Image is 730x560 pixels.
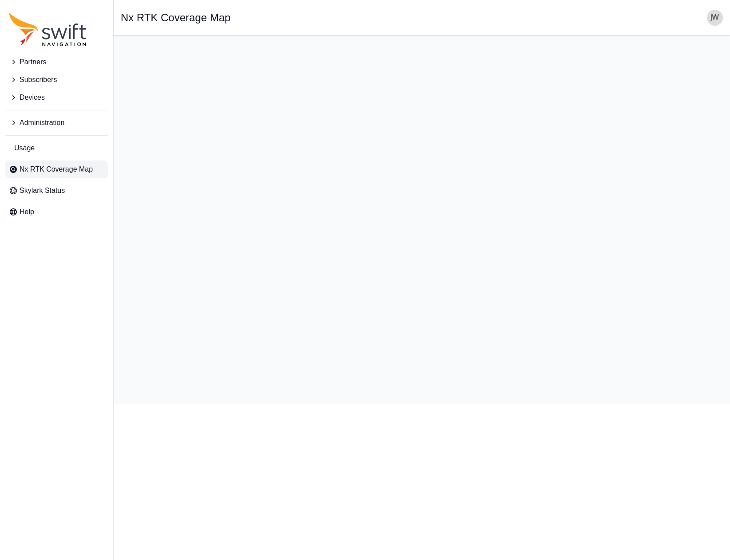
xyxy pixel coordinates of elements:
[20,117,64,128] span: Administration
[121,12,231,23] h1: Nx RTK Coverage Map
[5,203,108,221] a: Help
[14,143,35,153] span: Usage
[5,114,108,132] button: Administration
[5,182,108,200] a: Skylark Status
[20,57,46,67] span: Partners
[5,89,108,106] button: Devices
[5,53,108,71] button: Partners
[5,71,108,89] button: Subscribers
[121,43,723,397] iframe: RTK Map
[20,207,34,217] span: Help
[5,161,108,178] a: Nx RTK Coverage Map
[20,92,45,103] span: Devices
[20,164,93,175] span: Nx RTK Coverage Map
[20,74,57,85] span: Subscribers
[5,139,108,157] a: Usage
[707,10,723,26] img: user photo
[20,185,65,196] span: Skylark Status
